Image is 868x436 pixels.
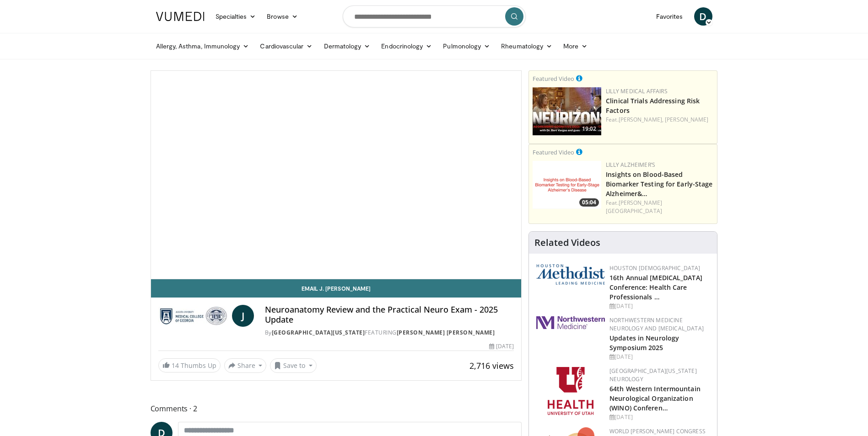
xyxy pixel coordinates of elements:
[606,161,655,169] a: Lilly Alzheimer’s
[534,237,600,248] h4: Related Videos
[533,87,601,135] img: 1541e73f-d457-4c7d-a135-57e066998777.png.150x105_q85_crop-smart_upscale.jpg
[232,305,254,327] a: J
[606,199,662,215] a: [PERSON_NAME][GEOGRAPHIC_DATA]
[224,358,267,373] button: Share
[609,353,710,361] div: [DATE]
[272,329,365,336] a: [GEOGRAPHIC_DATA][US_STATE]
[158,305,228,327] img: Medical College of Georgia - Augusta University
[609,273,702,301] a: 16th Annual [MEDICAL_DATA] Conference: Health Care Professionals …
[651,7,689,26] a: Favorites
[151,403,522,415] span: Comments 2
[158,358,221,372] a: 14 Thumbs Up
[694,7,712,26] a: D
[606,199,713,215] div: Feat.
[606,170,712,198] a: Insights on Blood-Based Biomarker Testing for Early-Stage Alzheimer&…
[619,116,663,123] a: [PERSON_NAME],
[397,329,495,336] a: [PERSON_NAME] [PERSON_NAME]
[265,329,514,337] div: By FEATURING
[558,37,593,55] a: More
[548,367,593,415] img: f6362829-b0a3-407d-a044-59546adfd345.png.150x105_q85_autocrop_double_scale_upscale_version-0.2.png
[533,74,574,83] small: Featured Video
[261,7,303,26] a: Browse
[151,71,522,279] video-js: Video Player
[665,116,708,123] a: [PERSON_NAME]
[579,125,599,133] span: 19:02
[151,37,255,55] a: Allergy, Asthma, Immunology
[533,161,601,209] img: 89d2bcdb-a0e3-4b93-87d8-cca2ef42d978.png.150x105_q85_crop-smart_upscale.png
[376,37,437,55] a: Endocrinology
[437,37,496,55] a: Pulmonology
[210,7,262,26] a: Specialties
[609,427,706,435] a: World [PERSON_NAME] Congress
[172,361,179,370] span: 14
[265,305,514,324] h4: Neuroanatomy Review and the Practical Neuro Exam - 2025 Update
[606,116,713,124] div: Feat.
[270,358,317,373] button: Save to
[254,37,318,55] a: Cardiovascular
[609,316,704,332] a: Northwestern Medicine Neurology and [MEDICAL_DATA]
[151,279,522,298] a: Email J. [PERSON_NAME]
[156,12,205,21] img: VuMedi Logo
[579,198,599,207] span: 05:04
[609,367,697,383] a: [GEOGRAPHIC_DATA][US_STATE] Neurology
[609,413,710,421] div: [DATE]
[609,264,700,272] a: Houston [DEMOGRAPHIC_DATA]
[496,37,558,55] a: Rheumatology
[489,342,514,351] div: [DATE]
[609,334,679,352] a: Updates in Neurology Symposium 2025
[533,161,601,209] a: 05:04
[533,87,601,135] a: 19:02
[606,96,700,115] a: Clinical Trials Addressing Risk Factors
[609,302,710,310] div: [DATE]
[606,87,668,95] a: Lilly Medical Affairs
[343,5,526,27] input: Search topics, interventions
[318,37,376,55] a: Dermatology
[536,316,605,329] img: 2a462fb6-9365-492a-ac79-3166a6f924d8.png.150x105_q85_autocrop_double_scale_upscale_version-0.2.jpg
[609,384,701,412] a: 64th Western Intermountain Neurological Organization (WINO) Conferen…
[536,264,605,285] img: 5e4488cc-e109-4a4e-9fd9-73bb9237ee91.png.150x105_q85_autocrop_double_scale_upscale_version-0.2.png
[469,360,514,371] span: 2,716 views
[533,148,574,156] small: Featured Video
